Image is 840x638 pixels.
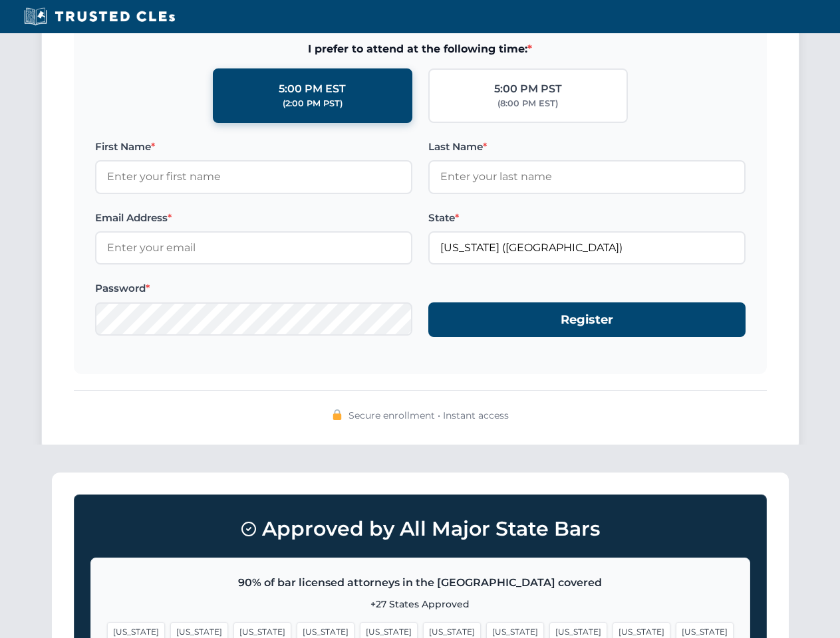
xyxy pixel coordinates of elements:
[20,7,179,27] img: Trusted CLEs
[497,97,558,110] div: (8:00 PM EST)
[494,80,562,98] div: 5:00 PM PST
[428,231,746,265] input: California (CA)
[428,160,746,193] input: Enter your last name
[95,280,412,296] label: Password
[428,302,746,338] button: Register
[349,408,509,423] span: Secure enrollment • Instant access
[107,574,734,591] p: 90% of bar licensed attorneys in the [GEOGRAPHIC_DATA] covered
[95,41,746,58] span: I prefer to attend at the following time:
[95,231,412,265] input: Enter your email
[428,210,746,226] label: State
[428,139,746,155] label: Last Name
[283,97,343,110] div: (2:00 PM PST)
[107,597,734,611] p: +27 States Approved
[90,511,750,547] h3: Approved by All Major State Bars
[95,139,412,155] label: First Name
[279,80,346,98] div: 5:00 PM EST
[95,160,412,193] input: Enter your first name
[332,409,343,420] img: 🔒
[95,210,412,226] label: Email Address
